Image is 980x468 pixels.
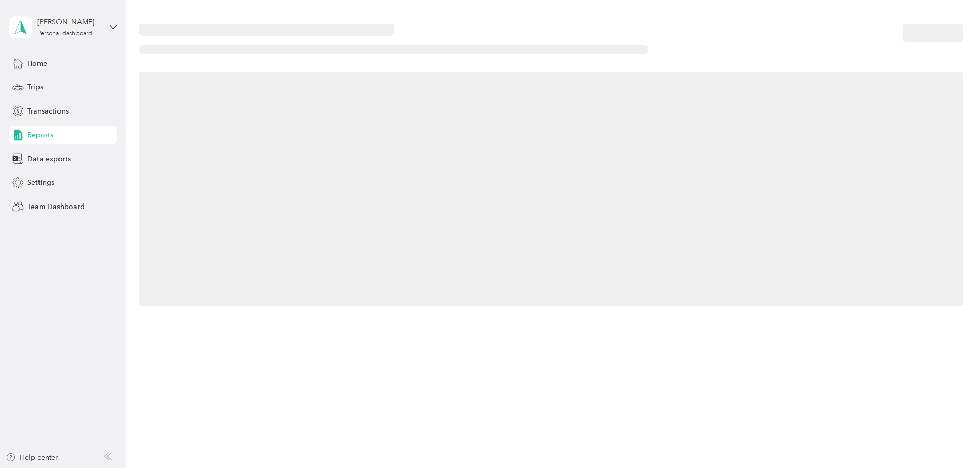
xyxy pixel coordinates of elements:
div: [PERSON_NAME] [37,16,102,27]
span: Home [27,58,47,69]
span: Reports [27,129,53,140]
span: Team Dashboard [27,201,85,212]
span: Trips [27,82,43,92]
div: Personal dashboard [37,31,92,37]
iframe: Everlance-gr Chat Button Frame [923,410,980,468]
span: Settings [27,177,54,188]
button: Help center [6,452,58,463]
span: Transactions [27,106,69,117]
span: Data exports [27,154,71,164]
